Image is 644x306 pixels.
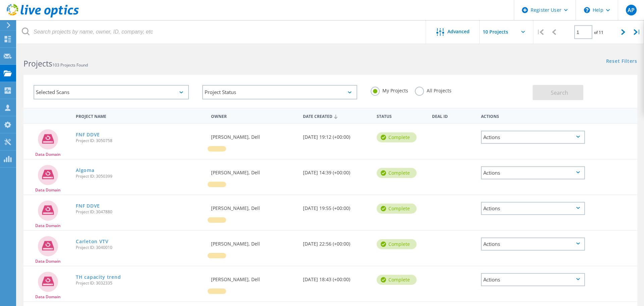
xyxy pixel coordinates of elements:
[481,166,585,179] div: Actions
[377,239,417,249] div: Complete
[594,30,603,35] span: of 11
[628,7,635,13] span: AP
[208,266,300,289] div: [PERSON_NAME], Dell
[7,14,79,19] a: Live Optics Dashboard
[447,29,470,34] span: Advanced
[76,132,100,137] a: FNF DDVE
[17,20,426,44] input: Search projects by name, owner, ID, company, etc
[429,110,478,122] div: Deal Id
[377,132,417,142] div: Complete
[481,237,585,251] div: Actions
[371,87,408,93] label: My Projects
[373,110,429,122] div: Status
[208,110,300,122] div: Owner
[76,139,204,143] span: Project ID: 3050758
[630,20,644,44] div: |
[76,281,204,285] span: Project ID: 3032335
[35,295,61,299] span: Data Domain
[35,152,61,157] span: Data Domain
[584,7,590,13] svg: \n
[300,160,373,182] div: [DATE] 14:39 (+00:00)
[478,110,588,122] div: Actions
[481,202,585,215] div: Actions
[76,168,94,173] a: Algoma
[35,224,61,228] span: Data Domain
[415,87,451,93] label: All Projects
[300,124,373,146] div: [DATE] 19:12 (+00:00)
[606,59,637,64] a: Reset Filters
[76,246,204,250] span: Project ID: 3040010
[76,210,204,214] span: Project ID: 3047880
[76,239,108,244] a: Carleton VTV
[52,62,88,68] span: 103 Projects Found
[76,275,121,279] a: TH capacity trend
[208,195,300,217] div: [PERSON_NAME], Dell
[202,85,358,99] div: Project Status
[76,174,204,178] span: Project ID: 3050399
[533,85,583,100] button: Search
[35,259,61,263] span: Data Domain
[35,188,61,192] span: Data Domain
[300,231,373,253] div: [DATE] 22:56 (+00:00)
[300,110,373,122] div: Date Created
[481,131,585,144] div: Actions
[377,275,417,285] div: Complete
[208,160,300,182] div: [PERSON_NAME], Dell
[76,204,100,208] a: FNF DDVE
[208,231,300,253] div: [PERSON_NAME], Dell
[300,266,373,289] div: [DATE] 18:43 (+00:00)
[34,85,189,99] div: Selected Scans
[551,89,568,96] span: Search
[208,124,300,146] div: [PERSON_NAME], Dell
[72,110,208,122] div: Project Name
[23,58,52,69] b: Projects
[481,273,585,286] div: Actions
[300,195,373,217] div: [DATE] 19:55 (+00:00)
[533,20,547,44] div: |
[377,204,417,214] div: Complete
[377,168,417,178] div: Complete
